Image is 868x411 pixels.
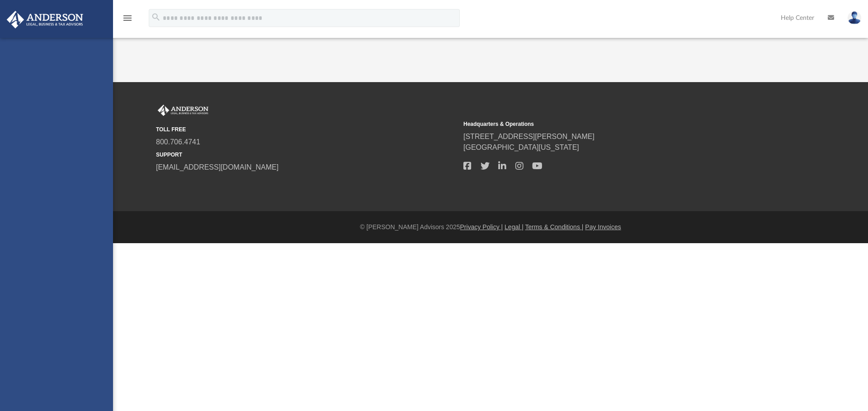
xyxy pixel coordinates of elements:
i: search [151,12,161,22]
div: © [PERSON_NAME] Advisors 2025 [113,222,868,232]
img: Anderson Advisors Platinum Portal [156,105,210,116]
a: Legal | [505,223,524,231]
a: Privacy Policy | [460,223,503,231]
img: User Pic [848,11,861,24]
a: [STREET_ADDRESS][PERSON_NAME] [463,133,594,140]
a: menu [122,17,133,23]
img: Anderson Advisors Platinum Portal [4,11,86,28]
i: menu [122,13,133,23]
a: 800.706.4741 [156,138,200,146]
a: [EMAIL_ADDRESS][DOMAIN_NAME] [156,163,278,171]
small: Headquarters & Operations [463,120,764,128]
a: Terms & Conditions | [525,223,584,231]
small: SUPPORT [156,151,457,159]
a: [GEOGRAPHIC_DATA][US_STATE] [463,143,579,151]
a: Pay Invoices [585,223,621,231]
small: TOLL FREE [156,125,457,134]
